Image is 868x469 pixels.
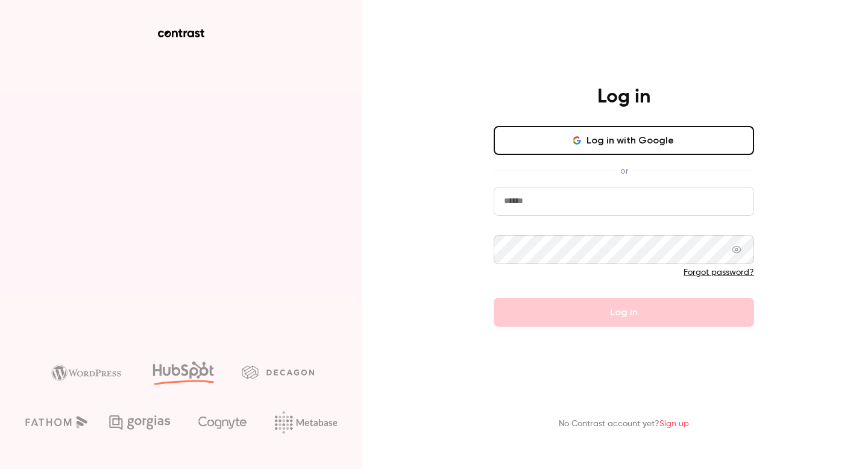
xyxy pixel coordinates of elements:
[494,126,754,155] button: Log in with Google
[559,418,689,430] p: No Contrast account yet?
[684,268,754,277] a: Forgot password?
[597,85,650,109] h4: Log in
[614,165,634,177] span: or
[659,420,689,428] a: Sign up
[242,365,314,379] img: decagon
